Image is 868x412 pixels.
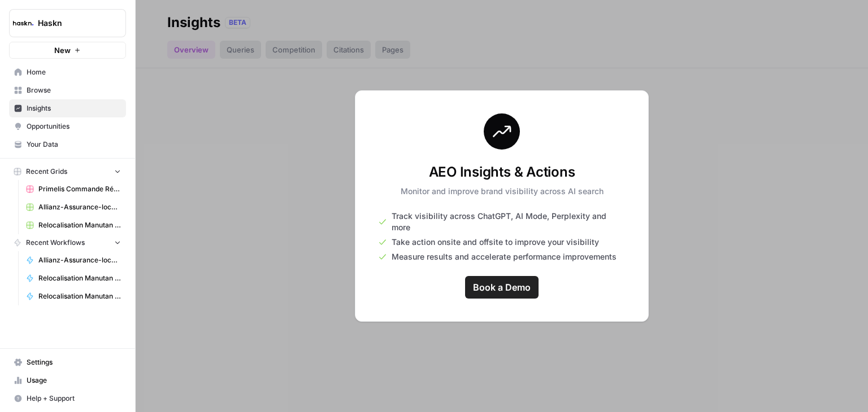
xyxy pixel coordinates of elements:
span: Measure results and accelerate performance improvements [392,251,617,262]
a: Relocalisation Manutan - [GEOGRAPHIC_DATA] ([GEOGRAPHIC_DATA]) [21,287,126,305]
h3: AEO Insights & Actions [401,163,604,181]
a: Opportunities [9,117,126,135]
span: Take action onsite and offsite to improve your visibility [392,236,599,248]
span: Primelis Commande Rédaction Netlinking (2).csv [38,184,121,194]
span: Insights [27,103,121,113]
span: Help + Support [27,393,121,404]
span: New [54,45,71,56]
a: Home [9,63,126,81]
span: Settings [27,357,121,367]
img: Haskn Logo [13,13,33,33]
button: Workspace: Haskn [9,9,126,37]
span: Allianz-Assurance-local v2 [38,255,121,265]
span: Track visibility across ChatGPT, AI Mode, Perplexity and more [392,211,626,233]
a: Primelis Commande Rédaction Netlinking (2).csv [21,180,126,198]
span: Relocalisation Manutan - [GEOGRAPHIC_DATA] ([GEOGRAPHIC_DATA]) [38,291,121,301]
span: Book a Demo [473,280,531,294]
span: Your Data [27,139,121,150]
a: Relocalisation Manutan - Pays de l'Est [21,216,126,234]
a: Book a Demo [465,276,539,299]
button: Recent Grids [9,163,126,180]
span: Relocalisation Manutan - [GEOGRAPHIC_DATA] (PL) [38,273,121,283]
span: Relocalisation Manutan - Pays de l'Est [38,220,121,230]
button: Recent Workflows [9,234,126,251]
a: Usage [9,371,126,389]
span: Allianz-Assurance-local v2 Grid [38,202,121,212]
span: Usage [27,375,121,385]
button: New [9,42,126,59]
span: Browse [27,85,121,95]
span: Recent Grids [26,166,67,177]
a: Browse [9,81,126,99]
a: Allianz-Assurance-local v2 Grid [21,198,126,216]
span: Recent Workflows [26,238,85,248]
a: Relocalisation Manutan - [GEOGRAPHIC_DATA] (PL) [21,269,126,287]
button: Help + Support [9,389,126,407]
a: Settings [9,353,126,371]
a: Allianz-Assurance-local v2 [21,251,126,269]
span: Home [27,67,121,77]
a: Insights [9,99,126,117]
span: Haskn [38,17,106,29]
p: Monitor and improve brand visibility across AI search [401,186,604,197]
span: Opportunities [27,121,121,132]
a: Your Data [9,135,126,154]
